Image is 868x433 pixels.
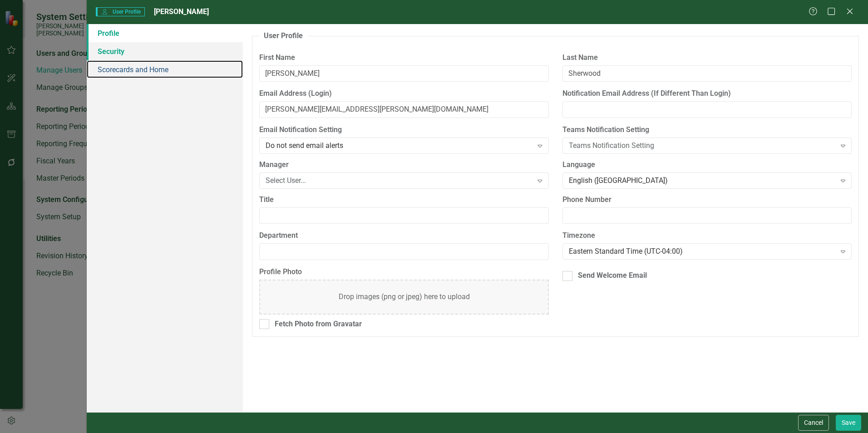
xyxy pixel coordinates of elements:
[259,195,548,205] label: Title
[275,319,362,330] div: Fetch Photo from Gravatar
[562,195,852,205] label: Phone Number
[339,292,470,302] div: Drop images (png or jpeg) here to upload
[87,42,243,60] a: Security
[569,141,836,151] div: Teams Notification Setting
[562,231,852,241] label: Timezone
[798,415,829,431] button: Cancel
[87,60,243,79] a: Scorecards and Home
[259,125,548,135] label: Email Notification Setting
[562,89,852,99] label: Notification Email Address (If Different Than Login)
[569,246,836,257] div: Eastern Standard Time (UTC-04:00)
[562,160,852,170] label: Language
[562,53,852,63] label: Last Name
[836,415,861,431] button: Save
[266,141,533,151] div: Do not send email alerts
[259,53,548,63] label: First Name
[96,7,144,16] span: User Profile
[259,160,548,170] label: Manager
[578,271,647,281] div: Send Welcome Email
[562,125,852,135] label: Teams Notification Setting
[259,89,548,99] label: Email Address (Login)
[266,175,533,186] div: Select User...
[87,24,243,42] a: Profile
[259,267,548,277] label: Profile Photo
[259,31,307,41] legend: User Profile
[569,175,836,186] div: English ([GEOGRAPHIC_DATA])
[154,7,209,16] span: [PERSON_NAME]
[259,231,548,241] label: Department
